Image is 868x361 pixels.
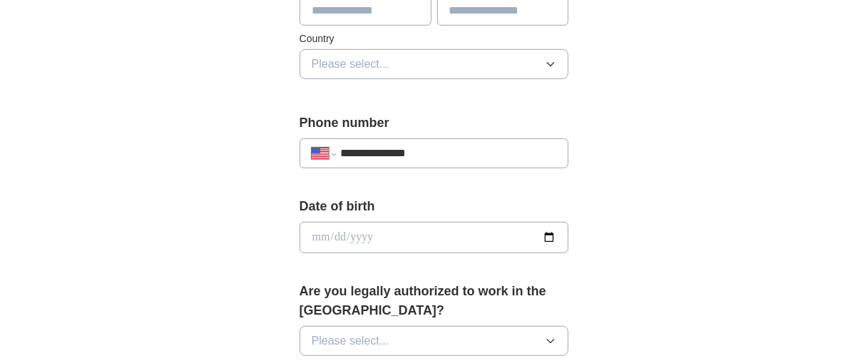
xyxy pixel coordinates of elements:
[300,326,569,356] button: Please select...
[300,113,569,133] label: Phone number
[300,197,569,216] label: Date of birth
[312,56,389,73] span: Please select...
[300,282,569,320] label: Are you legally authorized to work in the [GEOGRAPHIC_DATA]?
[312,332,389,350] span: Please select...
[300,49,569,79] button: Please select...
[300,31,569,46] label: Country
